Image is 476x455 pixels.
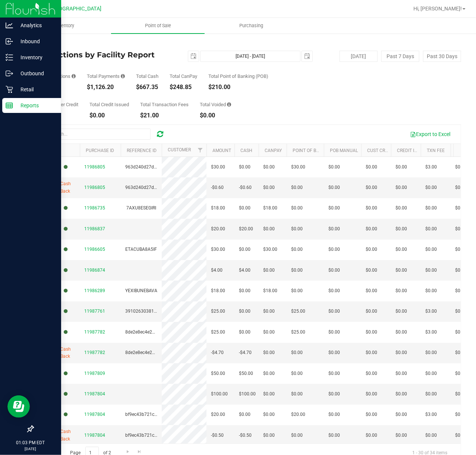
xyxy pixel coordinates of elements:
span: $0.00 [366,246,377,253]
span: $0.00 [395,349,407,356]
span: $0.00 [239,205,250,212]
button: [DATE] [340,51,378,62]
span: $0.00 [291,184,303,191]
span: $0.00 [291,287,303,294]
span: $0.00 [395,432,407,439]
span: $0.00 [239,329,250,336]
span: $0.00 [366,391,377,398]
a: Cash [240,148,252,153]
span: Hi, [PERSON_NAME]! [413,6,462,12]
inline-svg: Reports [6,102,13,109]
span: $0.00 [425,205,437,212]
span: $0.00 [366,411,377,418]
span: $0.00 [263,329,275,336]
span: $0.00 [328,370,340,377]
span: -$0.60 [211,184,224,191]
span: 11986805 [84,185,105,190]
span: $0.00 [395,246,407,253]
span: $0.00 [239,308,250,315]
span: $3.00 [425,164,437,171]
span: $0.00 [239,246,250,253]
span: $0.00 [239,164,250,171]
span: $0.00 [328,205,340,212]
span: $0.00 [263,391,275,398]
span: $0.00 [328,267,340,274]
i: Sum of all voided payment transaction amounts, excluding tips and transaction fees. [227,102,231,107]
span: [GEOGRAPHIC_DATA] [51,6,102,12]
p: Outbound [13,69,58,78]
span: $4.00 [239,267,250,274]
div: Total Payments [87,74,125,79]
div: $210.00 [208,84,268,90]
span: 11987804 [84,391,105,396]
span: 11986289 [84,288,105,293]
span: $0.00 [425,432,437,439]
input: Search... [39,129,151,140]
a: Amount [212,148,231,153]
span: $0.00 [455,184,467,191]
span: -$0.50 [211,432,224,439]
span: $0.00 [291,432,303,439]
span: $0.00 [395,164,407,171]
span: $0.00 [328,308,340,315]
span: $0.00 [328,329,340,336]
span: $0.00 [395,267,407,274]
span: $0.00 [263,267,275,274]
a: Point of Sale [111,18,204,34]
span: 963d240d27da0035256e3929c86ff84d [125,164,206,170]
span: $0.00 [291,391,303,398]
span: 7AXU8ESEGIRI [126,205,156,211]
span: $0.00 [328,225,340,233]
span: 11987804 [84,412,105,417]
span: $0.00 [425,370,437,377]
span: $0.00 [395,370,407,377]
span: 11987804 [84,433,105,438]
span: $4.00 [211,267,223,274]
span: $25.00 [211,308,225,315]
span: $30.00 [211,164,225,171]
a: POB Manual [330,148,358,153]
a: Credit Issued [397,148,428,153]
span: $30.00 [291,164,305,171]
span: $0.00 [425,225,437,233]
span: select [302,51,312,61]
span: $0.00 [395,308,407,315]
span: 11987761 [84,309,105,314]
div: $248.85 [170,84,197,90]
span: $20.00 [239,225,253,233]
span: $0.00 [395,184,407,191]
span: -$0.60 [239,184,252,191]
span: $0.00 [455,391,467,398]
p: Analytics [13,21,58,30]
span: $20.00 [291,411,305,418]
span: $0.00 [455,370,467,377]
span: $0.00 [328,391,340,398]
span: 11987809 [84,371,105,376]
span: $0.00 [239,411,250,418]
span: $100.00 [211,391,228,398]
span: $0.00 [328,432,340,439]
span: $0.00 [395,391,407,398]
a: Point of Banking (POB) [293,148,346,153]
inline-svg: Inbound [6,38,13,45]
div: Total Point of Banking (POB) [208,74,268,79]
span: $50.00 [211,370,225,377]
span: $0.00 [455,246,467,253]
span: $3.00 [425,308,437,315]
p: [DATE] [3,446,58,452]
span: $0.00 [263,164,275,171]
inline-svg: Outbound [6,70,13,77]
span: Point of Sale [135,22,181,29]
span: $0.00 [291,205,303,212]
span: $0.00 [455,267,467,274]
span: 11986874 [84,268,105,273]
span: $0.00 [425,349,437,356]
span: $0.00 [395,287,407,294]
div: Total CanPay [170,74,197,79]
p: Inventory [13,53,58,62]
span: $30.00 [263,246,277,253]
span: $0.00 [291,349,303,356]
span: $0.00 [328,246,340,253]
div: $667.35 [136,84,158,90]
span: 39102630381757112ed2f54b83f0d063 [125,309,206,314]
